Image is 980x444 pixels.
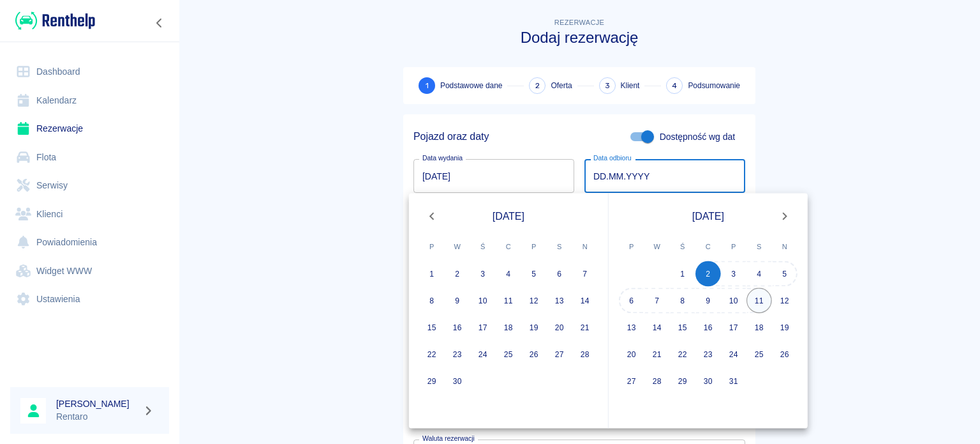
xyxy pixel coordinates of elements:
[670,342,695,367] button: 22
[419,369,445,394] button: 29
[554,19,604,26] span: Rezerwacje
[620,234,643,259] span: poniedziałek
[695,342,721,367] button: 23
[521,288,547,314] button: 12
[426,79,429,93] span: 1
[440,80,502,91] span: Podstawowe dane
[10,10,95,31] a: Renthelp logo
[445,261,470,287] button: 2
[445,342,470,367] button: 23
[413,159,574,193] input: DD.MM.YYYY
[697,234,720,259] span: czwartek
[644,369,670,394] button: 28
[644,342,670,367] button: 21
[721,369,746,394] button: 31
[619,369,644,394] button: 27
[670,369,695,394] button: 29
[772,261,798,287] button: 5
[10,200,169,229] a: Klienci
[10,257,169,286] a: Widget WWW
[535,79,540,93] span: 2
[15,10,95,31] img: Renthelp logo
[619,288,644,314] button: 6
[470,342,496,367] button: 24
[10,57,169,86] a: Dashboard
[150,15,169,31] button: Zwiń nawigację
[547,315,572,341] button: 20
[695,261,721,287] button: 2
[572,288,598,314] button: 14
[10,143,169,172] a: Flota
[772,342,798,367] button: 26
[56,410,138,424] p: Rentaro
[773,234,796,259] span: niedziela
[470,261,496,287] button: 3
[721,342,746,367] button: 24
[695,369,721,394] button: 30
[721,261,746,287] button: 3
[619,315,644,341] button: 13
[644,315,670,341] button: 14
[471,234,494,259] span: środa
[695,288,721,314] button: 9
[574,234,597,259] span: niedziela
[496,261,521,287] button: 4
[10,228,169,257] a: Powiadomienia
[660,130,735,144] span: Dostępność wg dat
[688,80,740,91] span: Podsumowanie
[521,342,547,367] button: 26
[644,288,670,314] button: 7
[772,203,798,229] button: Next month
[746,342,772,367] button: 25
[548,234,571,259] span: sobota
[584,159,745,193] input: DD.MM.YYYY
[446,234,469,259] span: wtorek
[721,315,746,341] button: 17
[672,79,677,93] span: 4
[413,130,489,143] h5: Pojazd oraz daty
[523,234,546,259] span: piątek
[547,342,572,367] button: 27
[547,261,572,287] button: 6
[403,29,755,47] h3: Dodaj rezerwację
[521,261,547,287] button: 5
[748,234,771,259] span: sobota
[551,80,572,91] span: Oferta
[493,208,524,224] span: [DATE]
[419,261,445,287] button: 1
[605,79,610,93] span: 3
[746,261,772,287] button: 4
[621,80,640,91] span: Klient
[470,288,496,314] button: 10
[572,261,598,287] button: 7
[420,234,443,259] span: poniedziałek
[496,288,521,314] button: 11
[56,397,138,410] h6: [PERSON_NAME]
[445,288,470,314] button: 9
[670,261,695,287] button: 1
[445,369,470,394] button: 30
[722,234,745,259] span: piątek
[671,234,694,259] span: środa
[419,315,445,341] button: 15
[422,153,463,163] label: Data wydania
[419,203,445,229] button: Previous month
[10,114,169,143] a: Rezerwacje
[445,315,470,341] button: 16
[646,234,669,259] span: wtorek
[496,342,521,367] button: 25
[746,315,772,341] button: 18
[10,171,169,200] a: Serwisy
[422,434,475,443] label: Waluta rezerwacji
[419,288,445,314] button: 8
[593,153,632,163] label: Data odbioru
[10,285,169,314] a: Ustawienia
[772,288,798,314] button: 12
[692,208,724,224] span: [DATE]
[547,288,572,314] button: 13
[721,288,746,314] button: 10
[10,86,169,115] a: Kalendarz
[470,315,496,341] button: 17
[670,315,695,341] button: 15
[695,315,721,341] button: 16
